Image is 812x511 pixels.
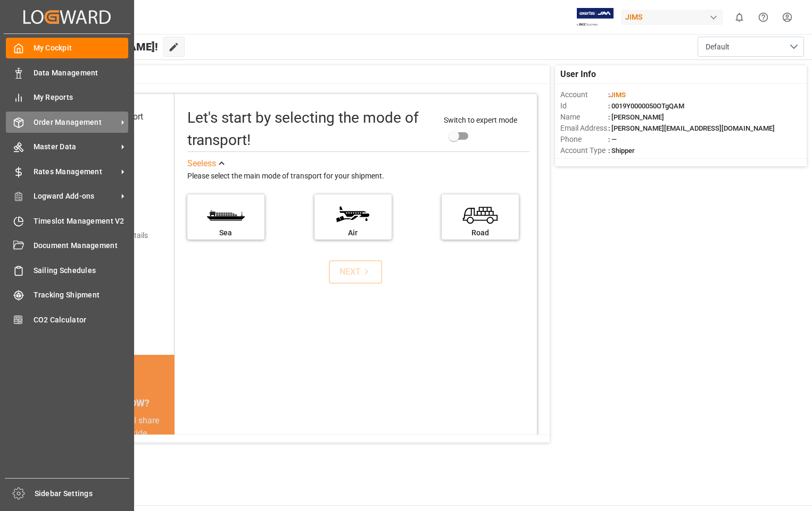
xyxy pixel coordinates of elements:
span: Switch to expert mode [444,116,517,124]
div: Road [447,227,513,239]
div: NEXT [339,266,372,278]
span: : [PERSON_NAME] [608,113,664,121]
a: CO2 Calculator [6,309,128,330]
div: Sea [193,227,259,239]
span: Data Management [34,67,129,79]
button: NEXT [329,260,382,284]
img: Exertis%20JAM%20-%20Email%20Logo.jpg_1722504956.jpg [577,8,614,27]
span: My Reports [34,92,129,103]
span: Order Management [34,117,118,128]
a: My Cockpit [6,38,128,58]
span: Rates Management [34,166,118,177]
span: Name [560,112,608,123]
span: My Cockpit [34,42,129,54]
span: Hello [PERSON_NAME]! [44,37,158,57]
span: Master Data [34,141,118,152]
span: : [PERSON_NAME][EMAIL_ADDRESS][DOMAIN_NAME] [608,124,775,132]
span: JIMS [610,91,626,99]
div: Air [320,227,386,239]
button: show 0 new notifications [727,5,751,29]
div: Please select the main mode of transport for your shipment. [187,170,529,183]
a: Sailing Schedules [6,260,128,280]
span: : 0019Y0000050OTgQAM [608,102,684,110]
span: Logward Add-ons [34,191,118,202]
button: Help Center [751,5,775,29]
a: Document Management [6,235,128,256]
a: My Reports [6,87,128,108]
span: Account [560,89,608,100]
span: : Shipper [608,147,635,155]
span: Timeslot Management V2 [34,216,129,227]
div: Let's start by selecting the mode of transport! [187,107,433,151]
div: JIMS [621,10,723,25]
button: JIMS [621,7,727,27]
a: Timeslot Management V2 [6,210,128,231]
span: Phone [560,134,608,145]
span: : [608,91,626,99]
span: Account Type [560,145,608,156]
a: Data Management [6,62,128,83]
button: open menu [698,37,804,57]
div: See less [187,157,216,170]
span: Email Address [560,123,608,134]
a: Tracking Shipment [6,285,128,305]
span: Sidebar Settings [35,488,130,499]
span: User Info [560,68,596,81]
span: Default [706,41,730,53]
span: CO2 Calculator [34,314,129,326]
span: Sailing Schedules [34,265,129,276]
span: Tracking Shipment [34,289,129,301]
span: Document Management [34,240,129,251]
span: Id [560,100,608,112]
span: : — [608,135,617,143]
